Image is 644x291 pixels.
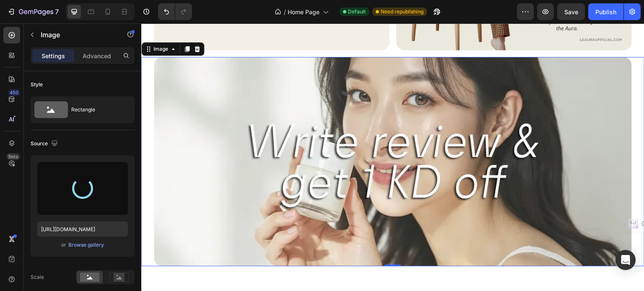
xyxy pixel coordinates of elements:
[68,241,104,249] button: Browse gallery
[615,250,636,270] div: Open Intercom Messenger
[284,8,286,16] span: /
[557,3,585,20] button: Save
[588,3,623,20] button: Publish
[42,52,65,60] p: Settings
[595,8,616,16] div: Publish
[61,240,66,250] span: or
[3,3,62,20] button: 7
[31,273,44,281] div: Scale
[37,221,128,237] input: https://example.com/image.jpg
[6,153,20,160] div: Beta
[158,3,192,20] div: Undo/Redo
[348,8,366,15] span: Default
[68,241,104,249] div: Browse gallery
[83,52,111,60] p: Advanced
[564,8,578,15] span: Save
[141,23,644,291] iframe: Design area
[31,81,43,88] div: Style
[31,138,60,149] div: Source
[381,8,423,15] span: Need republishing
[71,100,122,119] div: Rectangle
[55,7,59,17] p: 7
[288,8,319,16] span: Home Page
[8,89,20,96] div: 450
[41,30,112,40] p: Image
